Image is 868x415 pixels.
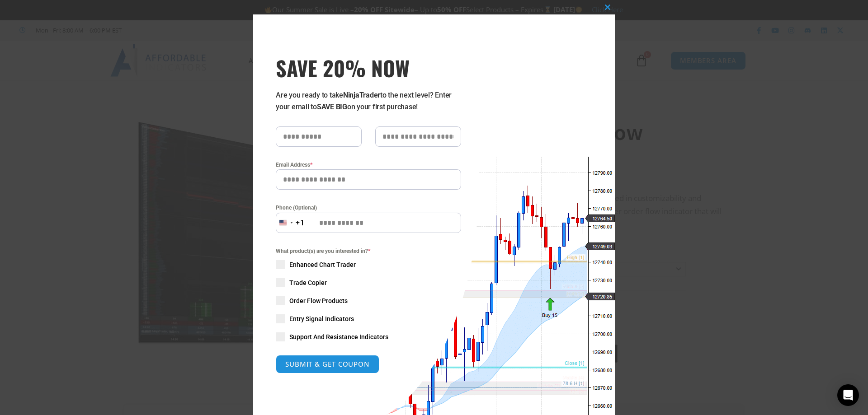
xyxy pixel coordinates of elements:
[289,332,388,341] span: Support And Resistance Indicators
[837,384,859,406] div: Open Intercom Messenger
[289,278,327,287] span: Trade Copier
[276,89,461,113] p: Are you ready to take to the next level? Enter your email to on your first purchase!
[276,332,461,341] label: Support And Resistance Indicators
[276,247,461,256] span: What product(s) are you interested in?
[276,160,461,169] label: Email Address
[276,55,461,80] span: SAVE 20% NOW
[276,355,379,373] button: SUBMIT & GET COUPON
[276,278,461,287] label: Trade Copier
[289,260,356,269] span: Enhanced Chart Trader
[276,314,461,323] label: Entry Signal Indicators
[317,103,347,111] strong: SAVE BIG
[276,213,305,233] button: Selected country
[289,314,354,323] span: Entry Signal Indicators
[276,260,461,269] label: Enhanced Chart Trader
[296,217,305,229] div: +1
[276,203,461,212] label: Phone (Optional)
[343,91,380,99] strong: NinjaTrader
[289,296,348,305] span: Order Flow Products
[276,296,461,305] label: Order Flow Products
